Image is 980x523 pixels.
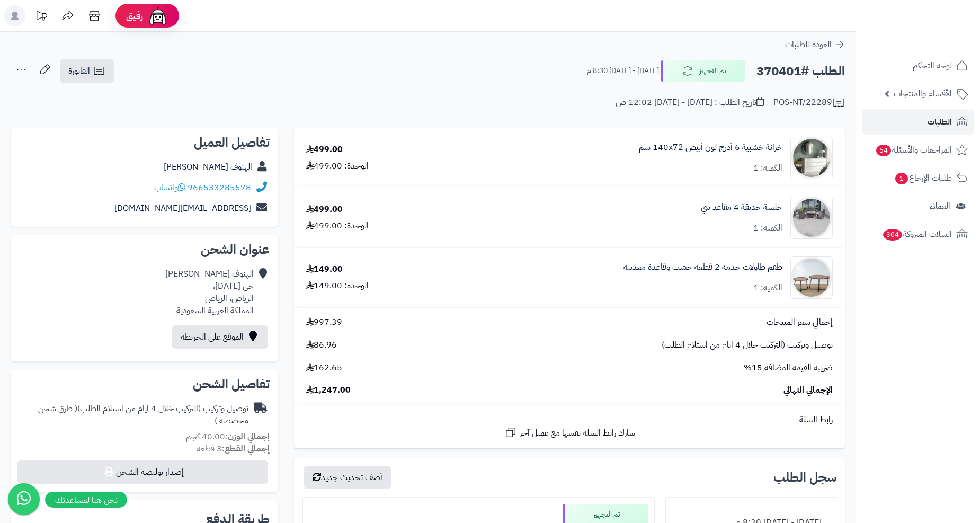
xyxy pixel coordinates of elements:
h2: الطلب #370401 [756,60,845,82]
span: طلبات الإرجاع [894,171,952,185]
div: 499.00 [306,203,343,216]
span: الفاتورة [68,65,90,77]
strong: إجمالي الوزن: [225,430,270,443]
span: السلات المتروكة [882,227,952,242]
img: 1754384069-1-90x90.jpg [791,256,832,299]
img: 1746709299-1702541934053-68567865785768-1000x1000-90x90.jpg [791,137,832,179]
span: ( طرق شحن مخصصة ) [38,402,248,427]
span: الطلبات [928,114,952,129]
a: الهنوف [PERSON_NAME] [164,161,252,173]
small: [DATE] - [DATE] 8:30 م [587,66,659,76]
span: توصيل وتركيب (التركيب خلال 4 ايام من استلام الطلب) [662,339,833,351]
span: 997.39 [306,316,342,329]
div: 149.00 [306,263,343,276]
span: العودة للطلبات [785,38,832,51]
a: طقم طاولات خدمة 2 قطعة خشب وقاعدة معدنية [623,261,782,273]
a: السلات المتروكة304 [862,221,974,247]
div: الوحدة: 499.00 [306,220,369,232]
img: ai-face.png [147,5,168,26]
a: طلبات الإرجاع1 [862,165,974,191]
div: الكمية: 1 [753,282,782,294]
h2: تفاصيل العميل [19,136,270,149]
div: الوحدة: 149.00 [306,280,369,292]
span: الإجمالي النهائي [783,384,833,396]
a: الفاتورة [60,59,114,83]
a: تحديثات المنصة [28,5,55,29]
button: إصدار بوليصة الشحن [17,460,268,484]
a: 966533285578 [188,181,251,194]
span: العملاء [930,199,950,214]
div: الهنوف [PERSON_NAME] حي [DATE]، الرياض، الرياض المملكة العربية السعودية [165,268,254,316]
div: POS-NT/22289 [773,96,845,109]
span: المراجعات والأسئلة [875,143,952,157]
button: أضف تحديث جديد [304,466,391,489]
span: رفيق [126,10,143,22]
div: تاريخ الطلب : [DATE] - [DATE] 12:02 ص [616,96,764,109]
a: الطلبات [862,109,974,135]
a: [EMAIL_ADDRESS][DOMAIN_NAME] [114,202,251,215]
span: 1,247.00 [306,384,351,396]
span: 54 [876,145,892,157]
span: ضريبة القيمة المضافة 15% [744,362,833,374]
strong: إجمالي القطع: [222,442,270,455]
a: الموقع على الخريطة [172,325,268,349]
div: الكمية: 1 [753,162,782,174]
span: 86.96 [306,339,337,351]
div: الكمية: 1 [753,222,782,234]
div: 499.00 [306,144,343,156]
a: لوحة التحكم [862,53,974,78]
span: لوحة التحكم [913,58,952,73]
span: 304 [883,229,902,241]
h3: سجل الطلب [773,471,836,484]
div: رابط السلة [298,414,841,426]
a: المراجعات والأسئلة54 [862,137,974,163]
span: 1 [895,173,908,185]
a: خزانة خشبية 6 أدرج لون أبيض 140x72 سم [639,141,782,154]
h2: عنوان الشحن [19,243,270,256]
img: logo-2.png [908,23,970,46]
a: جلسة حديقة 4 مقاعد بني [701,201,782,214]
small: 40.00 كجم [186,430,270,443]
a: العملاء [862,193,974,219]
div: الوحدة: 499.00 [306,160,369,172]
span: الأقسام والمنتجات [894,86,952,101]
small: 3 قطعة [197,442,270,455]
a: العودة للطلبات [785,38,845,51]
button: تم التجهيز [661,60,745,82]
div: توصيل وتركيب (التركيب خلال 4 ايام من استلام الطلب) [19,403,248,427]
img: 1754462250-110119010015-90x90.jpg [791,197,832,239]
span: 162.65 [306,362,342,374]
a: واتساب [154,181,185,194]
a: شارك رابط السلة نفسها مع عميل آخر [504,426,635,439]
span: شارك رابط السلة نفسها مع عميل آخر [520,427,635,439]
h2: تفاصيل الشحن [19,378,270,391]
span: إجمالي سعر المنتجات [767,316,833,329]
